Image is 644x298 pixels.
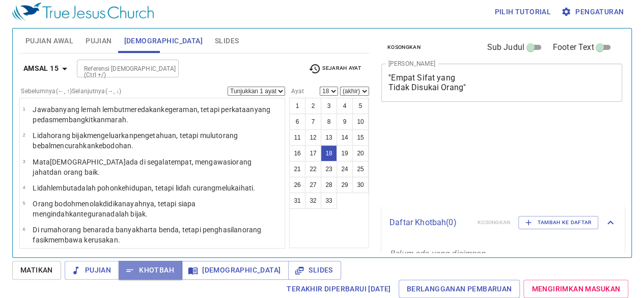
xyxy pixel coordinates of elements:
wh3684: mencurahkan [50,142,133,150]
button: 9 [337,114,353,130]
span: Khotbah [127,264,174,277]
wh8433: adalah bijak [106,210,148,218]
button: 17 [305,145,321,161]
iframe: from-child [377,113,575,202]
wh6822: orang jahat [33,158,251,176]
textarea: ''Empat Sifat yang Tidak Disukai Orang" [388,73,615,92]
button: 13 [321,129,337,146]
wh1004: orang benar [33,226,261,244]
button: 23 [321,161,337,177]
button: Khotbah [119,261,182,280]
button: 1 [289,98,305,114]
wh5006: didikan [33,200,195,218]
button: 28 [321,177,337,193]
p: Daftar Khotbah ( 0 ) [389,216,469,229]
button: 7 [305,114,321,130]
wh191: menolak [33,200,195,218]
wh4617: yang lemah lembut [33,105,270,124]
button: 30 [352,177,369,193]
button: Pujian [65,261,119,280]
span: Tambah ke Daftar [525,218,592,227]
p: Lidah [33,130,282,151]
wh6089: membangkitkan [52,116,128,124]
span: 1 [22,106,25,112]
button: 26 [289,177,305,193]
button: 2 [305,98,321,114]
button: Pilih tutorial [490,3,555,21]
wh2896: . [98,168,100,176]
span: Sub Judul [487,41,524,53]
p: Mata [33,157,282,177]
wh2450: mengeluarkan [33,131,238,150]
p: Jawaban [33,104,282,125]
button: Tambah ke Daftar [518,216,598,229]
button: Matikan [12,261,61,280]
button: 18 [321,145,337,161]
span: Sejarah Ayat [309,63,361,75]
label: Ayat [289,88,304,94]
span: Pengaturan [563,6,624,18]
span: Kosongkan [387,43,421,52]
span: Pilih tutorial [494,6,551,18]
wh4832: adalah pohon [73,184,255,192]
img: True Jesus Church [12,3,154,21]
button: 31 [289,193,305,209]
button: 15 [352,129,369,146]
button: 32 [305,193,321,209]
span: 2 [22,132,25,138]
wh7667: hati [240,184,255,192]
button: 20 [352,145,369,161]
p: Orang bodoh [33,199,282,219]
wh6191: . [146,210,148,218]
wh200: . [131,142,133,150]
button: 5 [352,98,369,114]
span: Terakhir Diperbarui [DATE] [287,283,390,295]
span: Slides [296,264,332,277]
wh7451: dan orang baik [49,168,100,176]
wh5558: melukai [215,184,255,192]
button: 10 [352,114,369,130]
wh7307: . [253,184,255,192]
span: 5 [22,200,25,206]
span: 3 [22,158,25,164]
wh7563: membawa kerusakan [48,236,120,244]
button: Amsal 15 [19,59,75,78]
wh5042: kebodohan [95,142,134,150]
wh6662: ada banyak [33,226,261,244]
button: 25 [352,161,369,177]
button: Slides [288,261,341,280]
wh3956: lembut [51,184,255,192]
button: 14 [337,129,353,146]
label: Sebelumnya (←, ↑) Selanjutnya (→, ↓) [21,88,121,94]
span: Matikan [20,264,53,277]
wh639: . [126,116,128,124]
button: 3 [321,98,337,114]
button: 29 [337,177,353,193]
wh8104: teguran [81,210,148,218]
p: Di rumah [33,225,282,245]
span: Pujian Awal [25,35,73,47]
wh3605: tempat [33,158,251,176]
button: [DEMOGRAPHIC_DATA] [182,261,289,280]
wh5869: [DEMOGRAPHIC_DATA] [33,158,251,176]
button: 21 [289,161,305,177]
wh2416: , tetapi lidah curang [152,184,255,192]
button: 11 [289,129,305,146]
button: 4 [337,98,353,114]
button: 8 [321,114,337,130]
button: 22 [305,161,321,177]
button: 16 [289,145,305,161]
wh3190: pengetahuan [33,131,238,150]
wh3956: orang bijak [33,131,238,150]
button: 24 [337,161,353,177]
button: 6 [289,114,305,130]
button: Sejarah Ayat [302,61,367,76]
span: Mengirimkan Masukan [531,283,620,295]
span: 6 [22,226,25,232]
span: Footer Text [553,41,594,53]
wh6086: kehidupan [118,184,255,192]
span: Pujian [86,35,111,47]
button: Kosongkan [381,41,427,53]
wh5916: . [118,236,120,244]
div: Daftar Khotbah(0)KosongkanTambah ke Daftar [381,206,625,239]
